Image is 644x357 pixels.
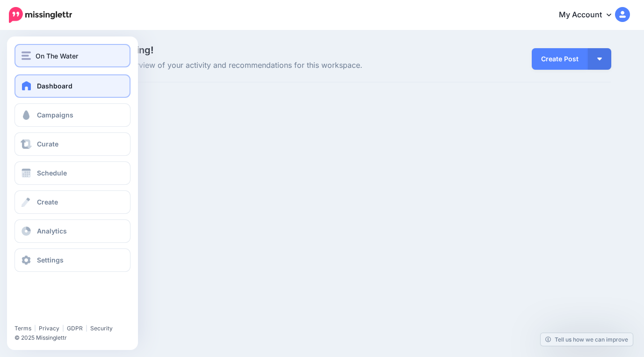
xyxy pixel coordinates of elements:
[597,58,602,60] img: arrow-down-white.png
[14,333,137,342] li: © 2025 Missinglettr
[14,103,130,127] a: Campaigns
[90,325,113,332] a: Security
[37,227,67,235] span: Analytics
[541,333,633,346] a: Tell us how we can improve
[9,7,72,23] img: Missinglettr
[37,140,58,148] span: Curate
[14,219,130,243] a: Analytics
[14,325,31,332] a: Terms
[22,51,31,60] img: menu.png
[14,248,130,272] a: Settings
[14,132,130,156] a: Curate
[14,311,87,321] iframe: Twitter Follow Button
[37,198,58,206] span: Create
[532,48,588,70] a: Create Post
[39,325,59,332] a: Privacy
[67,325,83,332] a: GDPR
[36,51,78,61] span: On The Water
[87,59,432,72] span: Here's an overview of your activity and recommendations for this workspace.
[14,74,130,98] a: Dashboard
[14,190,130,214] a: Create
[14,161,130,185] a: Schedule
[37,111,73,119] span: Campaigns
[86,325,87,332] span: |
[37,256,64,264] span: Settings
[37,169,67,177] span: Schedule
[62,325,64,332] span: |
[14,44,130,67] button: On The Water
[37,82,72,90] span: Dashboard
[34,325,36,332] span: |
[550,4,630,27] a: My Account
